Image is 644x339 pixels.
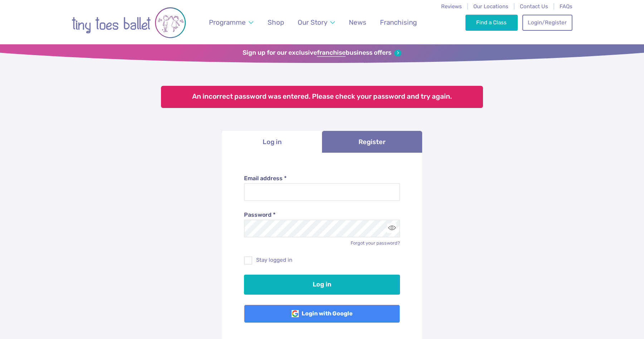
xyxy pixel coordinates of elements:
a: News [345,14,370,31]
span: Franchising [380,18,417,26]
label: Password * [244,211,400,219]
img: Google Logo [292,310,299,317]
img: tiny toes ballet [72,5,186,41]
a: Login with Google [244,305,400,323]
strong: franchise [317,49,346,57]
span: Programme [209,18,246,26]
a: Forgot your password? [351,240,400,246]
a: Login/Register [522,15,572,30]
span: News [349,18,366,26]
a: Register [322,131,422,153]
a: Reviews [441,3,462,10]
a: Sign up for our exclusivefranchisebusiness offers [243,49,401,57]
a: Contact Us [520,3,548,10]
a: Find a Class [465,15,518,30]
a: Our Locations [473,3,508,10]
a: Our Story [294,14,338,31]
label: Stay logged in [244,256,400,264]
span: Shop [268,18,284,26]
div: An incorrect password was entered. Please check your password and try again. [161,86,483,108]
a: Programme [206,14,257,31]
button: Toggle password visibility [387,223,397,233]
span: Our Story [298,18,327,26]
button: Log in [244,275,400,295]
a: FAQs [560,3,572,10]
a: Franchising [377,14,420,31]
a: Shop [264,14,288,31]
label: Email address * [244,175,400,182]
